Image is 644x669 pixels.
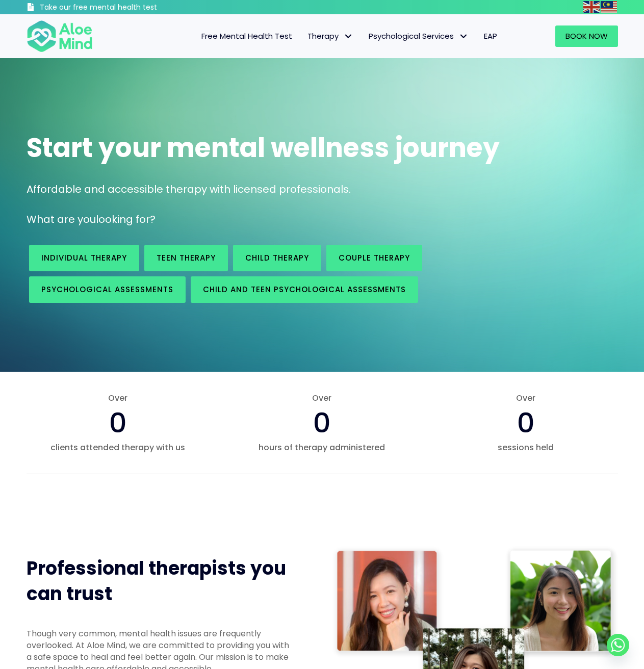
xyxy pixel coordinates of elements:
span: Psychological Services: submenu [456,29,471,44]
span: Child and Teen Psychological assessments [203,284,406,295]
img: en [583,1,600,13]
span: Free Mental Health Test [201,31,292,41]
span: 0 [517,403,535,442]
span: Child Therapy [245,252,309,263]
span: Psychological assessments [41,284,173,295]
span: hours of therapy administered [230,442,414,453]
img: ms [601,1,617,13]
a: Child and Teen Psychological assessments [191,276,418,303]
a: EAP [476,25,505,47]
a: English [583,1,601,13]
span: Over [230,392,414,404]
a: Take our free mental health test [27,3,212,14]
span: clients attended therapy with us [27,442,210,453]
span: 0 [109,403,127,442]
a: TherapyTherapy: submenu [300,25,361,47]
span: Teen Therapy [157,252,216,263]
a: Couple therapy [326,245,422,271]
span: 0 [313,403,331,442]
span: Over [27,392,210,404]
h3: Take our free mental health test [40,3,212,13]
a: Individual therapy [29,245,139,271]
a: Book Now [555,25,618,47]
span: Therapy [307,31,353,41]
span: Professional therapists you can trust [27,555,286,607]
span: Couple therapy [339,252,410,263]
span: Book Now [565,31,608,41]
a: Psychological assessments [29,276,186,303]
a: Psychological ServicesPsychological Services: submenu [361,25,476,47]
a: Free Mental Health Test [194,25,300,47]
a: Teen Therapy [144,245,228,271]
p: Affordable and accessible therapy with licensed professionals. [27,182,618,197]
span: Start your mental wellness journey [27,129,500,166]
span: Over [434,392,617,404]
img: Aloe mind Logo [27,19,93,53]
span: Psychological Services [369,31,469,41]
span: Individual therapy [41,252,127,263]
span: Therapy: submenu [341,29,356,44]
span: looking for? [96,212,156,226]
a: Whatsapp [607,634,629,656]
span: sessions held [434,442,617,453]
nav: Menu [106,25,505,47]
span: What are you [27,212,96,226]
a: Child Therapy [233,245,321,271]
a: Malay [601,1,618,13]
span: EAP [484,31,497,41]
